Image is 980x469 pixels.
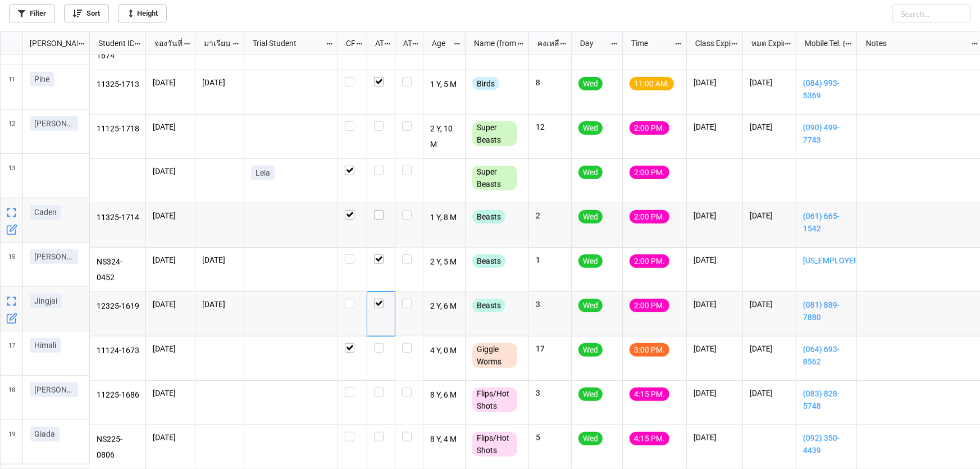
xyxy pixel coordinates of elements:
div: 2:00 PM. [630,254,669,268]
div: Birds [472,77,499,90]
p: [DATE] [694,210,736,221]
div: Wed [578,343,603,357]
span: 19 [8,420,15,464]
div: Day [573,37,610,49]
div: Wed [578,121,603,135]
p: [DATE] [153,299,188,310]
p: [DATE] [750,388,789,399]
p: [DATE] [694,432,736,443]
div: Wed [578,254,603,268]
p: 12325-1619 [97,299,139,315]
a: [US_EMPLOYER_IDENTIFICATION_NUMBER] [803,254,850,267]
p: [PERSON_NAME] [34,251,74,262]
p: Giada [34,429,55,440]
span: 11 [8,65,15,109]
p: Caden [34,207,57,218]
p: [DATE] [694,299,736,310]
p: 3 [536,388,564,399]
a: (064) 693-8562 [803,343,850,368]
p: 11124-1673 [97,343,139,359]
div: Class Expiration [689,37,731,49]
p: 1 Y, 5 M [430,77,459,93]
p: 11325-1713 [97,77,139,93]
p: NS324-0452 [97,254,139,285]
div: Wed [578,166,603,179]
div: 2:00 PM. [630,299,669,312]
p: [DATE] [694,77,736,88]
div: Wed [578,432,603,445]
div: 4:15 PM. [630,388,669,401]
p: [PERSON_NAME] [34,118,74,129]
div: 4:15 PM. [630,432,669,445]
p: 1 [536,254,564,266]
div: Wed [578,299,603,312]
span: 15 [8,243,15,286]
div: มาเรียน [197,37,233,49]
div: Time [625,37,674,49]
div: 2:00 PM. [630,210,669,224]
div: Wed [578,77,603,90]
div: Beasts [472,299,505,312]
p: 11225-1686 [97,388,139,403]
a: (084) 993-5369 [803,77,850,102]
p: 2 Y, 10 M [430,121,459,152]
div: ATT [368,37,384,49]
a: Height [118,4,167,22]
span: 18 [8,376,15,420]
a: (090) 499-7743 [803,121,850,146]
p: [DATE] [750,210,789,221]
a: Sort [64,4,109,22]
div: Super Beasts [472,121,517,146]
div: 11:00 AM. [630,77,674,90]
div: 2:00 PM. [630,166,669,179]
div: ATK [396,37,412,49]
p: [PERSON_NAME] [34,384,74,395]
p: 3 [536,299,564,310]
div: Flips/Hot Shots [472,388,517,412]
p: 5 [536,432,564,443]
p: [DATE] [153,388,188,399]
p: [DATE] [750,77,789,88]
a: Filter [9,4,55,22]
p: [DATE] [153,77,188,88]
a: (061) 665-1542 [803,210,850,235]
p: 2 Y, 6 M [430,299,459,315]
p: [DATE] [153,254,188,266]
div: [PERSON_NAME] Name [23,37,78,49]
a: (081) 889-7880 [803,299,850,324]
div: Giggle Worms [472,343,517,368]
p: [DATE] [750,343,789,354]
p: [DATE] [153,343,188,354]
p: [DATE] [153,210,188,221]
p: [DATE] [202,77,237,88]
p: NS225-0806 [97,432,139,462]
a: (092) 350-4439 [803,432,850,457]
p: [DATE] [750,121,789,133]
p: 8 Y, 6 M [430,388,459,403]
p: [DATE] [153,121,188,133]
div: Flips/Hot Shots [472,432,517,457]
div: Mobile Tel. (from Nick Name) [798,37,845,49]
div: หมด Expired date (from [PERSON_NAME] Name) [745,37,784,49]
p: 8 Y, 4 M [430,432,459,448]
p: 17 [536,343,564,354]
div: 3:00 PM. [630,343,669,357]
p: [DATE] [202,299,237,310]
p: 12 [536,121,564,133]
div: Wed [578,210,603,224]
div: CF [339,37,355,49]
div: Wed [578,388,603,401]
div: Age [425,37,454,49]
div: Beasts [472,254,505,268]
p: 11325-1714 [97,210,139,226]
div: grid [1,32,90,54]
p: 11125-1718 [97,121,139,137]
p: 4 Y, 0 M [430,343,459,359]
a: (083) 828-5748 [803,388,850,412]
span: 12 [8,110,15,153]
div: Student ID (from [PERSON_NAME] Name) [92,37,134,49]
p: [DATE] [694,343,736,354]
p: Jingjai [34,295,57,307]
div: จองวันที่ [148,37,184,49]
p: [DATE] [153,166,188,177]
